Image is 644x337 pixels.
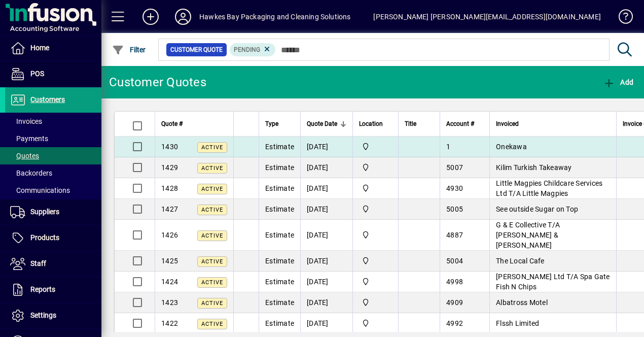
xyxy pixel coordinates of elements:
span: Products [30,233,59,242]
span: Estimate [265,184,294,192]
td: [DATE] [300,251,352,272]
span: Payments [10,134,48,143]
span: Kilim Turkish Takeaway [496,163,572,172]
span: Estimate [265,278,294,286]
span: Central [359,183,392,194]
span: 1423 [161,298,178,307]
button: Add [600,73,636,91]
span: 1428 [161,184,178,192]
span: Backorders [10,169,52,177]
span: See outside Sugar on Top [496,205,578,213]
button: Filter [110,41,149,59]
span: Location [359,118,383,129]
div: Account # [446,118,483,129]
span: Central [359,276,392,287]
span: Staff [30,259,46,267]
span: 4998 [446,278,463,286]
span: Active [201,232,223,239]
span: Communications [10,186,70,194]
a: Settings [5,303,101,328]
span: Invoices [10,117,42,125]
span: Estimate [265,298,294,307]
div: [PERSON_NAME] [PERSON_NAME][EMAIL_ADDRESS][DOMAIN_NAME] [373,9,601,25]
td: [DATE] [300,292,352,313]
td: [DATE] [300,220,352,251]
button: Profile [167,8,199,26]
a: Payments [5,130,101,147]
span: 1422 [161,319,178,327]
span: Quote Date [307,118,337,129]
span: Settings [30,311,56,319]
span: 4887 [446,231,463,239]
span: Central [359,162,392,173]
span: Onekawa [496,143,527,151]
span: 1424 [161,278,178,286]
span: Active [201,279,223,286]
div: Location [359,118,392,129]
span: Central [359,318,392,329]
span: 1429 [161,163,178,172]
td: [DATE] [300,157,352,178]
a: Staff [5,251,101,277]
span: Central [359,229,392,241]
span: 1 [446,143,450,151]
a: Communications [5,182,101,199]
span: Customers [30,95,65,104]
a: Home [5,36,101,61]
td: [DATE] [300,178,352,199]
span: Active [201,165,223,172]
span: Quote # [161,118,183,129]
a: Invoices [5,113,101,130]
span: Active [201,207,223,213]
mat-chip: Pending Status: Pending [230,43,276,56]
span: The Local Cafe [496,257,545,265]
span: 1427 [161,205,178,213]
div: Customer Quotes [109,74,206,90]
span: Account # [446,118,474,129]
a: Reports [5,277,101,302]
span: 4909 [446,298,463,307]
span: POS [30,70,44,78]
span: [PERSON_NAME] Ltd T/A Spa Gate Fish N Chips [496,273,610,291]
span: Active [201,144,223,151]
span: Home [30,44,49,52]
span: 4930 [446,184,463,192]
td: [DATE] [300,272,352,292]
span: 1430 [161,143,178,151]
span: Title [405,118,416,129]
span: Central [359,255,392,266]
span: 4992 [446,319,463,327]
span: G & E Collective T/A [PERSON_NAME] & [PERSON_NAME] [496,221,560,249]
a: POS [5,61,101,87]
span: Customer Quote [170,45,223,55]
span: Albatross Motel [496,298,548,307]
span: Reports [30,285,55,293]
span: Active [201,300,223,307]
a: Products [5,225,101,251]
td: [DATE] [300,199,352,220]
span: 5007 [446,163,463,172]
span: Estimate [265,143,294,151]
span: 5005 [446,205,463,213]
a: Backorders [5,164,101,182]
span: Flssh Limited [496,319,539,327]
span: 1425 [161,257,178,265]
span: Pending [234,46,260,53]
div: Quote Date [307,118,346,129]
span: Suppliers [30,208,59,216]
span: Estimate [265,163,294,172]
span: 1426 [161,231,178,239]
a: Quotes [5,147,101,164]
a: Suppliers [5,199,101,225]
span: Type [265,118,278,129]
span: Central [359,141,392,152]
span: Estimate [265,319,294,327]
span: Quotes [10,152,39,160]
span: 5004 [446,257,463,265]
span: Estimate [265,257,294,265]
td: [DATE] [300,313,352,334]
span: Add [603,78,633,86]
span: Invoiced [496,118,519,129]
span: Little Magpies Childcare Services Ltd T/A Little Magpies [496,179,602,197]
span: Central [359,204,392,215]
